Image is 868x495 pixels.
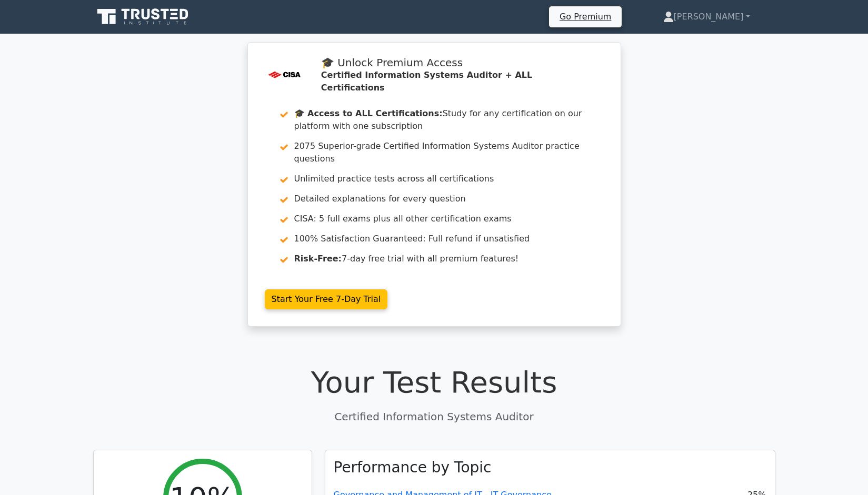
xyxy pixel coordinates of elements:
[334,459,492,477] h3: Performance by Topic
[638,6,775,27] a: [PERSON_NAME]
[265,289,388,309] a: Start Your Free 7-Day Trial
[93,365,775,400] h1: Your Test Results
[553,9,617,24] a: Go Premium
[93,409,775,425] p: Certified Information Systems Auditor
